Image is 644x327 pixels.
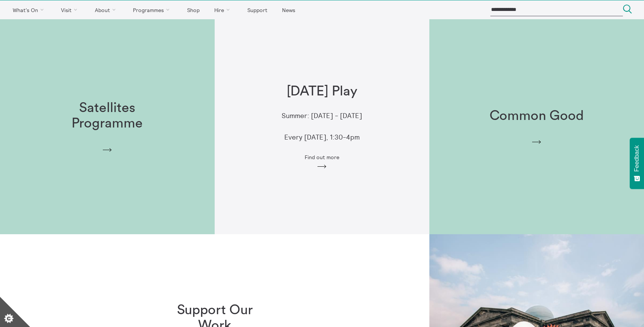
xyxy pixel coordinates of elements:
[6,0,53,19] a: What's On
[630,138,644,189] button: Feedback - Show survey
[208,0,240,19] a: Hire
[282,112,362,120] p: Summer: [DATE] - [DATE]
[88,0,125,19] a: About
[284,134,360,141] p: Every [DATE], 1:30-4pm
[305,154,339,160] span: Find out more
[180,0,206,19] a: Shop
[241,0,274,19] a: Support
[490,108,584,124] h1: Common Good
[287,84,357,99] h1: [DATE] Play
[633,145,640,172] span: Feedback
[55,0,87,19] a: Visit
[275,0,302,19] a: News
[127,0,179,19] a: Programmes
[59,100,156,132] h1: Satellites Programme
